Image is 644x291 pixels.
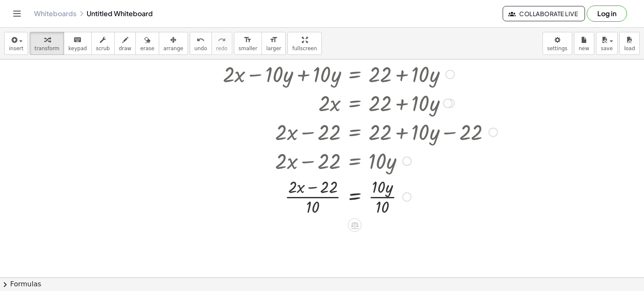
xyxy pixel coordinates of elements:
[579,46,589,51] span: new
[587,6,627,22] button: Log in
[135,32,159,55] button: erase
[119,46,132,51] span: draw
[68,46,87,51] span: keypad
[292,46,317,51] span: fullscreen
[10,7,24,20] button: Toggle navigation
[574,32,594,55] button: new
[64,32,92,55] button: keyboardkeypad
[197,35,205,45] i: undo
[510,10,578,17] span: Collaborate Live
[73,35,82,45] i: keyboard
[287,32,321,55] button: fullscreen
[34,9,76,18] a: Whiteboards
[159,32,188,55] button: arrange
[140,46,154,51] span: erase
[9,46,23,51] span: insert
[266,46,281,51] span: larger
[211,32,232,55] button: redoredo
[619,32,640,55] button: load
[190,32,212,55] button: undoundo
[114,32,136,55] button: draw
[503,6,585,21] button: Collaborate Live
[30,32,64,55] button: transform
[91,32,115,55] button: scrub
[270,35,278,45] i: format_size
[163,46,183,51] span: arrange
[216,46,228,51] span: redo
[596,32,618,55] button: save
[547,46,568,51] span: settings
[4,32,28,55] button: insert
[234,32,262,55] button: format_sizesmaller
[96,46,110,51] span: scrub
[624,46,635,51] span: load
[601,46,613,51] span: save
[543,32,572,55] button: settings
[262,32,286,55] button: format_sizelarger
[244,35,252,45] i: format_size
[34,46,59,51] span: transform
[239,46,257,51] span: smaller
[348,218,361,232] div: Apply the same math to both sides of the equation
[194,46,207,51] span: undo
[218,35,226,45] i: redo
